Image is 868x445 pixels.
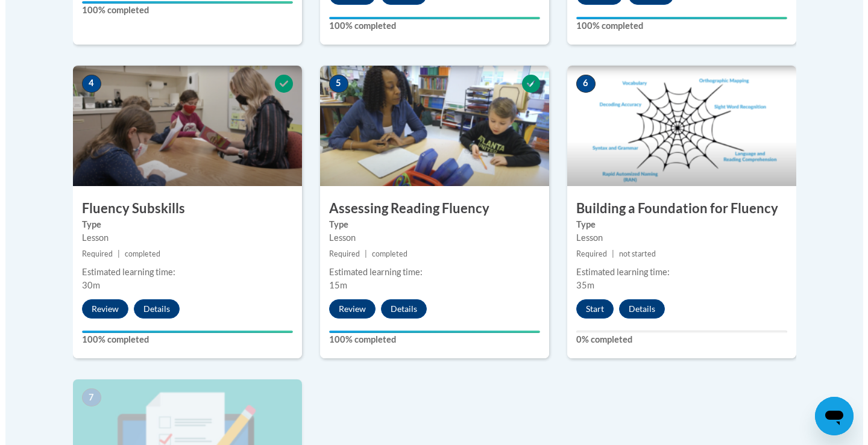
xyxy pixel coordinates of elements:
label: 100% completed [77,4,288,17]
span: | [606,249,609,258]
span: completed [119,249,155,258]
label: 100% completed [324,19,535,33]
label: Type [324,218,535,231]
span: not started [614,249,650,258]
img: Course Image [562,66,791,186]
span: 5 [324,75,343,93]
span: completed [366,249,402,258]
span: Required [77,249,107,258]
button: Start [571,299,608,319]
button: Review [324,299,370,319]
div: Lesson [324,231,535,244]
div: Estimated learning time: [77,266,288,279]
div: Your progress [77,331,288,333]
span: 35m [571,280,589,290]
div: Your progress [324,17,535,19]
h3: Assessing Reading Fluency [315,199,544,218]
label: Type [77,218,288,231]
span: 7 [77,388,96,406]
span: Required [324,249,354,258]
span: 4 [77,75,96,93]
div: Estimated learning time: [571,266,782,279]
label: 100% completed [77,333,288,346]
div: Your progress [77,1,288,4]
label: 100% completed [571,19,782,33]
img: Course Image [315,66,544,186]
label: Type [571,218,782,231]
h3: Fluency Subskills [68,199,297,218]
button: Review [77,299,123,319]
button: Details [376,299,421,319]
div: Your progress [571,17,782,19]
div: Lesson [571,231,782,244]
iframe: Button to launch messaging window [810,397,848,435]
span: | [112,249,115,258]
div: Lesson [77,231,288,244]
label: 100% completed [324,333,535,346]
div: Estimated learning time: [324,266,535,279]
img: Course Image [68,66,297,186]
div: Your progress [324,331,535,333]
span: 30m [77,280,95,290]
span: 6 [571,75,590,93]
span: Required [571,249,602,258]
span: | [359,249,362,258]
button: Details [128,299,174,319]
h3: Building a Foundation for Fluency [562,199,791,218]
label: 0% completed [571,333,782,346]
button: Details [614,299,659,319]
span: 15m [324,280,342,290]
